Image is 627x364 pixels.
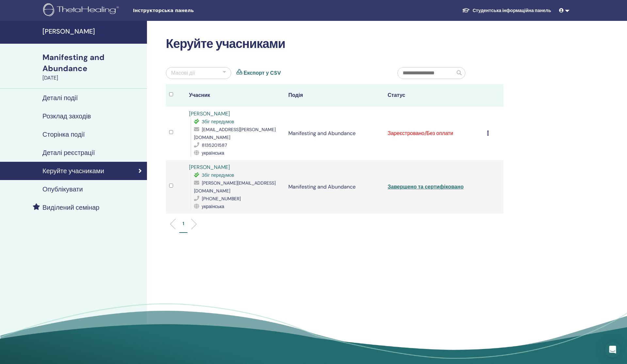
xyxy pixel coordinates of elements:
div: Масові дії [171,69,195,77]
th: Подія [285,84,384,107]
span: [PHONE_NUMBER] [202,196,241,202]
span: українська [202,150,224,156]
a: Manifesting and Abundance[DATE] [39,52,147,82]
span: [EMAIL_ADDRESS][PERSON_NAME][DOMAIN_NAME] [194,127,276,140]
span: 8135201587 [202,142,227,148]
h4: Деталі реєстрації [42,149,95,157]
span: Інструкторська панель [133,7,231,14]
h4: [PERSON_NAME] [42,27,143,35]
span: Збіг передумов [202,119,234,125]
h4: Керуйте учасниками [42,167,104,175]
div: Manifesting and Abundance [42,52,143,74]
th: Учасник [186,84,285,107]
h4: Сторінка події [42,130,85,138]
h4: Деталі події [42,94,78,102]
a: [PERSON_NAME] [189,110,230,117]
div: Open Intercom Messenger [605,342,620,357]
p: 1 [183,220,184,227]
a: Завершено та сертифіковано [388,183,464,190]
span: [PERSON_NAME][EMAIL_ADDRESS][DOMAIN_NAME] [194,180,276,194]
a: [PERSON_NAME] [189,164,230,171]
img: logo.png [43,3,121,18]
div: [DATE] [42,74,143,82]
th: Статус [384,84,484,107]
span: українська [202,204,224,209]
h4: Виділений семінар [42,204,99,211]
a: Експорт у CSV [244,69,281,77]
td: Manifesting and Abundance [285,107,384,160]
a: Студентська інформаційна панель [457,5,556,17]
h2: Керуйте учасниками [166,37,504,52]
td: Manifesting and Abundance [285,160,384,214]
img: graduation-cap-white.svg [462,8,470,13]
h4: Опублікувати [42,185,83,193]
h4: Розклад заходів [42,112,91,120]
span: Збіг передумов [202,172,234,178]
